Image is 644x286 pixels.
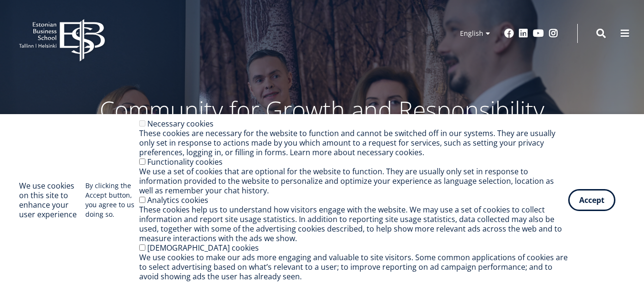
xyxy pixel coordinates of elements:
a: Facebook [504,29,514,38]
div: We use cookies to make our ads more engaging and valuable to site visitors. Some common applicati... [139,253,568,281]
div: These cookies are necessary for the website to function and cannot be switched off in our systems... [139,128,568,157]
label: [DEMOGRAPHIC_DATA] cookies [147,243,259,253]
div: These cookies help us to understand how visitors engage with the website. We may use a set of coo... [139,205,568,243]
div: We use a set of cookies that are optional for the website to function. They are usually only set ... [139,167,568,195]
a: Instagram [549,29,558,38]
button: Accept [568,189,615,211]
p: By clicking the Accept button, you agree to us doing so. [85,181,139,219]
a: Linkedin [519,29,528,38]
p: Community for Growth and Responsibility [70,95,575,124]
label: Functionality cookies [147,157,223,167]
h2: We use cookies on this site to enhance your user experience [19,181,85,219]
a: Youtube [533,29,544,38]
label: Analytics cookies [147,195,208,205]
label: Necessary cookies [147,118,214,129]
